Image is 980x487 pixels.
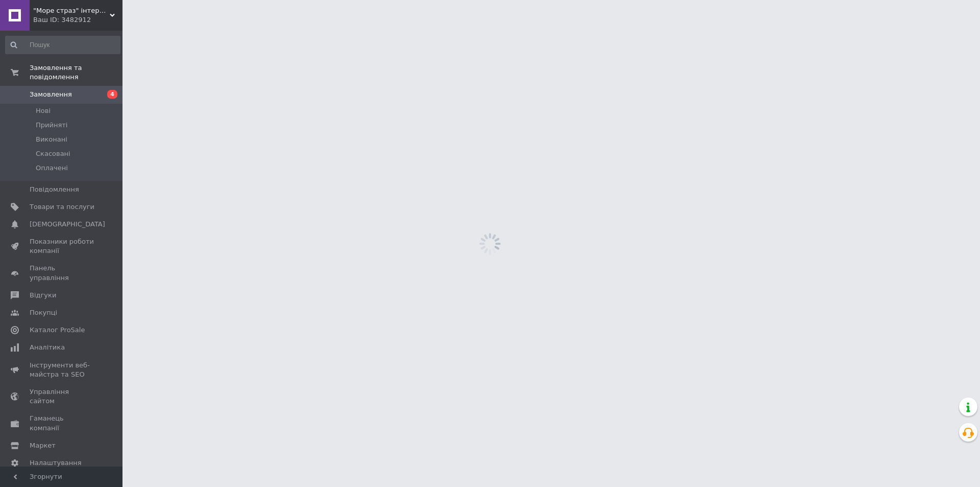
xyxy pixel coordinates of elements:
span: Покупці [30,308,57,317]
span: Показники роботи компанії [30,237,94,256]
span: 4 [107,90,117,99]
span: Управління сайтом [30,387,94,406]
span: Замовлення [30,90,72,99]
span: Скасовані [36,149,70,158]
span: Гаманець компанії [30,414,94,432]
span: Маркет [30,441,56,450]
span: Налаштування [30,458,82,468]
span: "Море страз" інтернет-магазин [33,6,110,15]
span: Прийняті [36,121,67,130]
span: Аналітика [30,343,65,352]
span: Товари та послуги [30,202,94,212]
span: Нові [36,106,51,115]
span: Повідомлення [30,185,79,194]
span: Замовлення та повідомлення [30,63,122,82]
span: Відгуки [30,291,56,300]
div: Ваш ID: 3482912 [33,15,122,25]
span: Каталог ProSale [30,326,85,335]
span: Панель управління [30,264,94,282]
span: [DEMOGRAPHIC_DATA] [30,220,105,229]
span: Інструменти веб-майстра та SEO [30,361,94,379]
input: Пошук [5,36,120,54]
span: Оплачені [36,164,68,173]
span: Виконані [36,135,67,144]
